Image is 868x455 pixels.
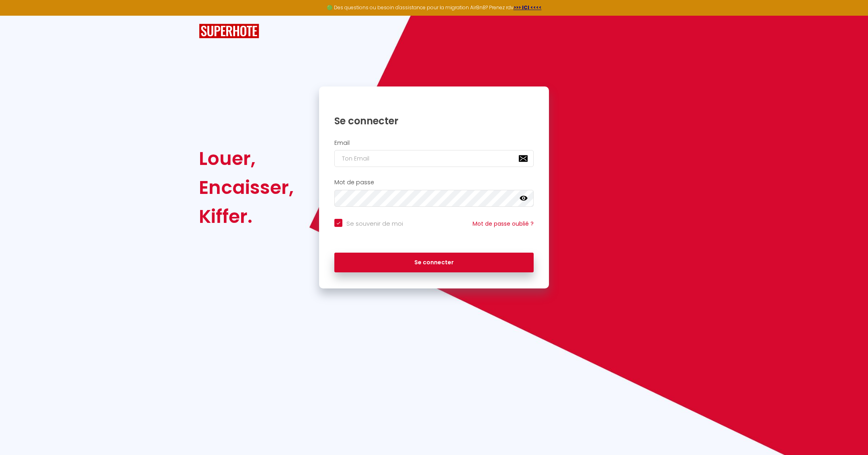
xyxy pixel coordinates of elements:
div: Encaisser, [199,173,294,202]
h2: Email [334,140,534,146]
input: Ton Email [334,150,534,167]
img: SuperHote logo [199,24,259,39]
h1: Se connecter [334,115,534,127]
h2: Mot de passe [334,179,534,186]
div: Louer, [199,144,294,173]
div: Kiffer. [199,202,294,231]
button: Se connecter [334,253,534,273]
a: >>> ICI <<<< [514,4,542,11]
a: Mot de passe oublié ? [473,220,534,228]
